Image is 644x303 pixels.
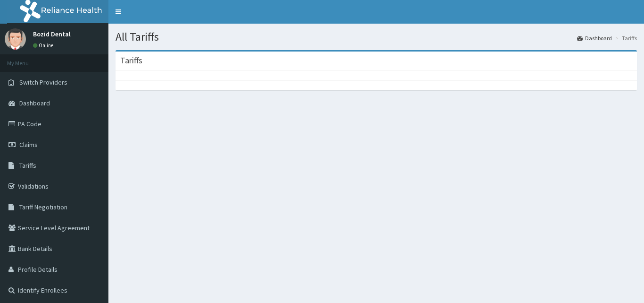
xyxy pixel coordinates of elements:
[116,31,637,43] h1: All Tariffs
[33,42,56,49] a: Online
[33,31,71,37] p: Bozid Dental
[19,78,67,87] span: Switch Providers
[120,56,142,65] h3: Tariffs
[577,34,612,42] a: Dashboard
[19,99,50,107] span: Dashboard
[19,161,36,170] span: Tariffs
[5,28,26,50] img: User Image
[19,140,38,149] span: Claims
[19,203,67,211] span: Tariff Negotiation
[613,34,637,42] li: Tariffs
